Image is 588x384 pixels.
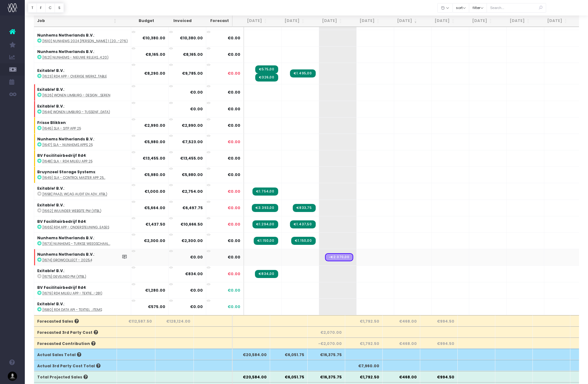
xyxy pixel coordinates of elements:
th: Jul 25: activate to sort column ascending [233,15,270,27]
span: €0.00 [228,189,240,194]
span: Streamtime Draft Order: 2 – Exitable! B.V. [325,253,353,261]
strong: €10,380.00 [180,35,203,41]
strong: Exitable! B.V. [37,87,64,92]
td: : [34,46,131,63]
strong: €9,785.00 [182,71,203,76]
strong: €5,664.00 [144,205,165,210]
strong: €13,455.00 [143,156,165,161]
abbr: [1680] Rd4 Data API - Textiel kalender items [42,307,102,312]
strong: €10,666.50 [180,222,203,227]
th: Invoiced [157,15,195,27]
th: Forecasted 3rd Party Cost [34,326,117,338]
strong: €1,280.00 [145,288,165,293]
abbr: [1644] Wonen Limburg - Tussenfase (data) [42,110,110,114]
span: €0.00 [228,139,240,145]
strong: €2,300.00 [181,238,203,243]
strong: Exitable! B.V. [37,186,64,191]
td: : [34,134,131,150]
strong: Exitable! B.V. [37,268,64,273]
strong: Nunhems Netherlands B.V. [37,252,94,257]
input: Search... [487,3,546,13]
span: Streamtime Invoice: 2048 – Rd4 app - overige werkzaamheden Exitable [290,69,315,77]
abbr: [1626] Wonen Limburg - design fase concretiseren [42,93,110,98]
th: €2,070.00 [308,326,345,338]
span: Streamtime Invoice: 2049 – Wuunder website PM (Xtbl) [293,204,315,212]
strong: BV Facilitairbedrijf Rd4 [37,219,86,224]
span: €0.00 [228,254,240,260]
th: €20,584.00 [233,349,270,360]
th: Forecast [195,15,233,27]
strong: Exitable! B.V. [37,68,64,73]
img: images/default_profile_image.png [8,372,17,381]
td: : [34,101,131,117]
strong: €5,980.00 [182,172,203,177]
span: Forecasted Sales [37,319,79,324]
th: €128,124.00 [155,315,194,326]
abbr: [1662] Wuunder website PM (Xtbl) [42,209,101,213]
button: filter [469,3,487,13]
strong: €0.00 [190,106,203,112]
th: €994.50 [420,338,458,349]
button: sort [452,3,470,13]
th: €16,375.75 [308,371,345,382]
th: Aug 25: activate to sort column ascending [270,15,308,27]
th: €994.50 [420,371,458,382]
strong: €5,980.00 [144,172,165,177]
th: €1,792.50 [345,315,383,326]
td: : [34,200,131,216]
span: Streamtime Invoice: 2050 – Rd4 app - Extra ondersteuning [290,220,315,228]
strong: €7,523.00 [182,139,203,144]
span: Streamtime Invoice: 2040 – Rd4 app - overige werkzaamheden Exitable [255,73,278,82]
button: T [28,3,37,13]
span: €0.00 [228,106,240,112]
strong: €0.00 [190,288,203,293]
td: : [34,265,131,282]
span: €0.00 [228,172,240,178]
th: Mar 26: activate to sort column ascending [533,15,570,27]
strong: €6,497.75 [182,205,203,210]
th: €6,051.75 [270,349,308,360]
th: Total Projected Sales [34,371,117,382]
td: : [34,183,131,199]
abbr: [1675] Gevelned PM (Xtbl) [42,274,86,279]
th: €468.00 [383,338,420,349]
strong: €2,754.00 [182,189,203,194]
span: €0.00 [228,123,240,128]
span: €0.00 [228,90,240,95]
th: €1,792.50 [345,338,383,349]
strong: Exitable! B.V. [37,202,64,208]
span: €0.00 [228,238,240,244]
td: : [34,117,131,134]
th: €468.00 [383,315,420,326]
span: Streamtime Invoice: 2032 – Rd4 app - Extra ondersteuning [252,220,278,228]
span: Streamtime Invoice: 2031 – Wuunder website PM (Xtbl) [252,204,278,212]
strong: Exitable! B.V. [37,104,64,109]
span: €0.00 [228,271,240,277]
strong: €8,165.00 [183,52,203,57]
td: : [34,232,131,249]
th: Nov 25: activate to sort column ascending [383,15,420,27]
td: : [34,166,131,183]
span: Streamtime Invoice: 2035 – Gevelned PM [255,270,278,278]
th: Job: activate to sort column ascending [34,15,120,27]
abbr: [1673] Nunhems - Turkse weegschaal [42,241,110,246]
th: €16,375.75 [308,349,345,360]
abbr: [1658] Paazl WCAG audit en advies (Xtbl) [42,192,107,196]
span: Streamtime Invoice: 2043 – Support scale from Turkey [291,237,315,245]
strong: €0.00 [190,254,203,260]
th: Feb 26: activate to sort column ascending [495,15,533,27]
th: Forecasted Contribution [34,338,117,349]
span: Streamtime Invoice: 2034 – Support scale from Turkey [254,237,278,245]
button: F [37,3,46,13]
abbr: [1649] SLA - Control Master app 25 [42,175,105,180]
span: €0.00 [228,288,240,293]
abbr: [1610] Nunhems 2024 deel 1 (2024.4: NGC-282, NGC-276) [42,39,128,43]
th: Budget [120,15,157,27]
th: €6,051.75 [270,371,308,382]
strong: Nunhems Netherlands B.V. [37,49,94,54]
th: Jan 26: activate to sort column ascending [458,15,495,27]
td: : [34,30,131,46]
strong: €13,455.00 [180,156,203,161]
td: : [34,84,131,100]
strong: €2,300.00 [144,238,165,243]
